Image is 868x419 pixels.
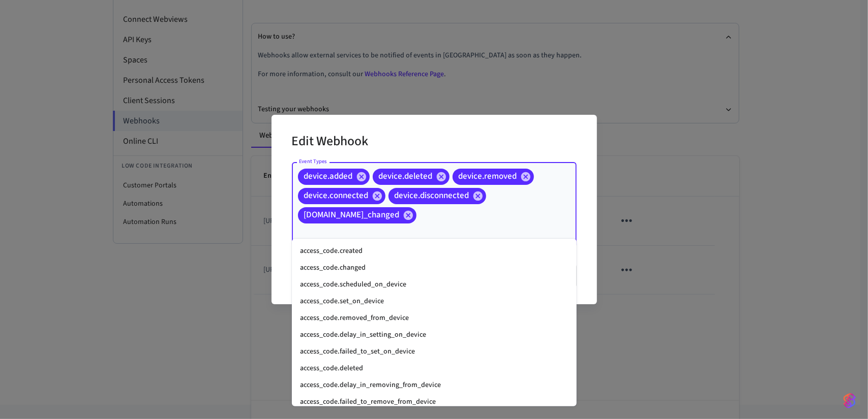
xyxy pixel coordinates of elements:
[292,310,577,327] li: access_code.removed_from_device
[453,169,534,185] div: device.removed
[373,169,450,185] div: device.deleted
[292,243,577,260] li: access_code.created
[298,210,406,220] span: [DOMAIN_NAME]_changed
[388,188,486,204] div: device.disconnected
[298,169,370,185] div: device.added
[292,276,577,293] li: access_code.scheduled_on_device
[298,171,359,181] span: device.added
[292,343,577,360] li: access_code.failed_to_set_on_device
[373,171,439,181] span: device.deleted
[292,260,577,276] li: access_code.changed
[292,327,577,343] li: access_code.delay_in_setting_on_device
[844,393,856,409] img: SeamLogoGradient.69752ec5.svg
[292,293,577,310] li: access_code.set_on_device
[292,394,577,410] li: access_code.failed_to_remove_from_device
[299,158,327,166] label: Event Types
[388,190,475,201] span: device.disconnected
[298,207,416,223] div: [DOMAIN_NAME]_changed
[453,171,523,181] span: device.removed
[292,377,577,394] li: access_code.delay_in_removing_from_device
[292,360,577,377] li: access_code.deleted
[298,188,385,204] div: device.connected
[298,190,375,201] span: device.connected
[292,127,369,158] h2: Edit Webhook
